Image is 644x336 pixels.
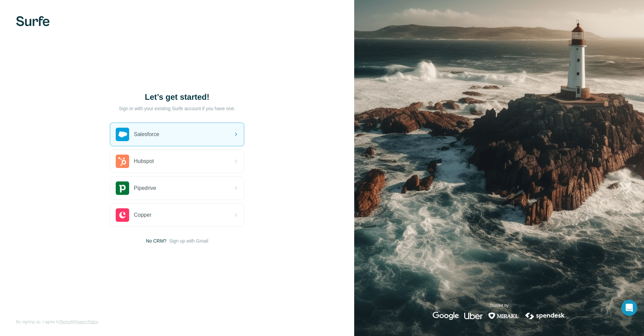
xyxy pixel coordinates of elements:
[119,105,235,112] p: Sign in with your existing Surfe account if you have one.
[621,300,637,316] div: Open Intercom Messenger
[73,320,98,324] a: Privacy Policy
[490,302,508,308] p: Trusted by
[464,312,483,320] img: uber's logo
[116,128,129,141] img: salesforce's logo
[146,238,166,244] span: No CRM?
[488,312,519,320] img: mirakl's logo
[134,157,154,165] span: Hubspot
[116,155,129,168] img: hubspot's logo
[134,211,151,219] span: Copper
[134,130,159,138] span: Salesforce
[116,208,129,222] img: copper's logo
[524,312,566,320] img: spendesk's logo
[134,184,156,192] span: Pipedrive
[16,16,50,26] img: Surfe's logo
[116,181,129,195] img: pipedrive's logo
[59,320,70,324] a: Terms
[433,312,459,320] img: google's logo
[169,238,208,244] button: Sign up with Gmail
[16,319,98,325] span: By signing up, I agree to &
[110,92,244,102] h1: Let’s get started!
